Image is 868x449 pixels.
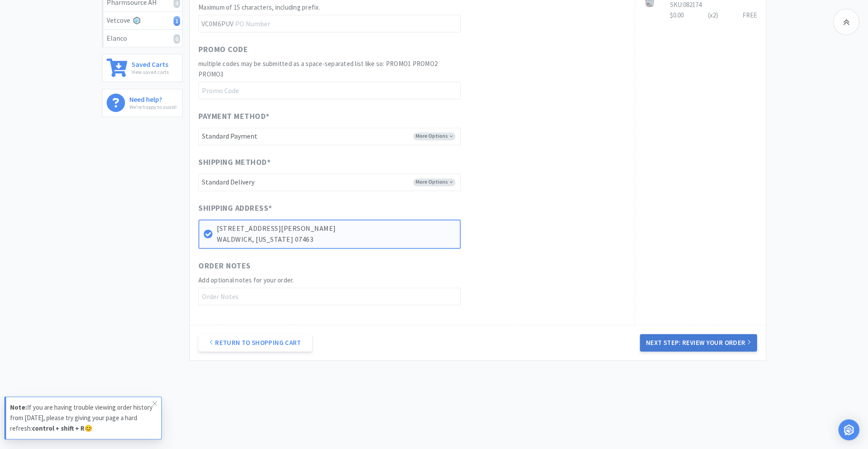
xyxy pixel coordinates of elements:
[32,424,84,432] strong: control + shift + R
[198,202,272,215] span: Shipping Address *
[102,30,182,47] a: Elanco0
[838,419,859,440] div: Open Intercom Messenger
[174,34,180,44] i: 0
[198,82,461,99] input: Promo Code
[708,10,718,21] div: (x 2 )
[670,0,701,9] span: SKU: 082174
[198,43,248,56] span: Promo Code
[132,68,169,76] p: View saved carts
[198,15,461,32] input: PO Number
[198,15,235,32] span: VC0M6PUV
[10,402,153,434] p: If you are having trouble viewing order history from [DATE], please try giving your page a hard r...
[198,3,320,11] span: Maximum of 15 characters, including prefix.
[670,10,757,21] div: $0.00
[198,288,461,305] input: Order Notes
[198,156,271,169] span: Shipping Method *
[198,110,270,123] span: Payment Method *
[132,59,169,68] h6: Saved Carts
[102,54,183,82] a: Saved CartsView saved carts
[198,334,312,352] a: Return to Shopping Cart
[129,94,177,103] h6: Need help?
[107,33,178,44] div: Elanco
[102,12,182,30] a: Vetcove1
[174,16,180,26] i: 1
[640,334,757,352] button: Next Step: Review Your Order
[198,260,251,272] span: Order Notes
[217,234,455,245] p: WALDWICK, [US_STATE] 07463
[129,103,177,111] p: We're happy to assist!
[107,15,178,26] div: Vetcove
[10,403,27,411] strong: Note:
[743,10,757,21] div: FREE
[198,276,294,284] span: Add optional notes for your order.
[217,223,455,234] p: [STREET_ADDRESS][PERSON_NAME]
[198,59,437,78] span: multiple codes may be submitted as a space-separated list like so: PROMO1 PROMO2 PROMO3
